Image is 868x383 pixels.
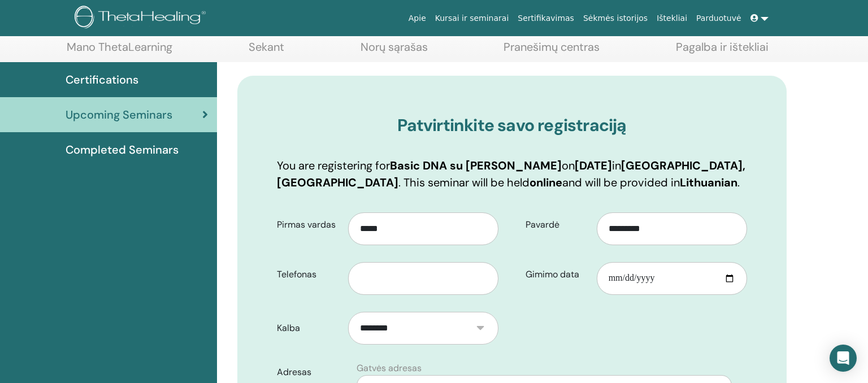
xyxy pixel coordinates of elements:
label: Adresas [268,362,350,383]
b: online [530,175,562,190]
a: Mano ThetaLearning [67,40,172,62]
b: Basic DNA su [PERSON_NAME] [390,158,562,173]
label: Pirmas vardas [268,214,348,236]
label: Pavardė [517,214,597,236]
a: Kursai ir seminarai [431,8,514,29]
a: Pagalba ir ištekliai [676,40,769,62]
a: Sėkmės istorijos [579,8,652,29]
span: Upcoming Seminars [66,106,172,123]
p: You are registering for on in . This seminar will be held and will be provided in . [277,157,747,191]
a: Parduotuvė [692,8,746,29]
label: Gimimo data [517,264,597,285]
a: Pranešimų centras [504,40,600,62]
label: Gatvės adresas [357,362,422,375]
a: Apie [404,8,431,29]
h3: Patvirtinkite savo registraciją [277,115,747,136]
span: Completed Seminars [66,141,179,158]
a: Sekant [249,40,284,62]
span: Certifications [66,71,138,88]
div: Open Intercom Messenger [830,345,857,372]
a: Sertifikavimas [513,8,579,29]
a: Ištekliai [652,8,692,29]
label: Telefonas [268,264,348,285]
label: Kalba [268,317,348,339]
a: Norų sąrašas [361,40,428,62]
b: Lithuanian [680,175,737,190]
img: logo.png [75,6,210,31]
b: [DATE] [575,158,612,173]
